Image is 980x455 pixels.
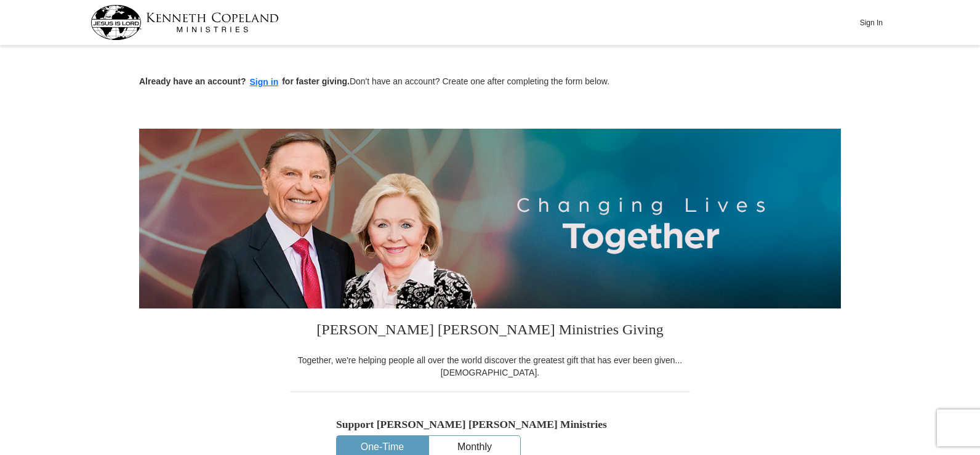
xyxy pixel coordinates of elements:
h5: Support [PERSON_NAME] [PERSON_NAME] Ministries [336,418,644,431]
img: kcm-header-logo.svg [90,5,279,40]
button: Sign In [853,13,890,32]
div: Together, we're helping people all over the world discover the greatest gift that has ever been g... [290,354,690,379]
h3: [PERSON_NAME] [PERSON_NAME] Ministries Giving [290,308,690,354]
p: Don't have an account? Create one after completing the form below. [139,75,841,89]
strong: Already have an account? for faster giving. [139,76,350,86]
button: Sign in [246,75,283,89]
